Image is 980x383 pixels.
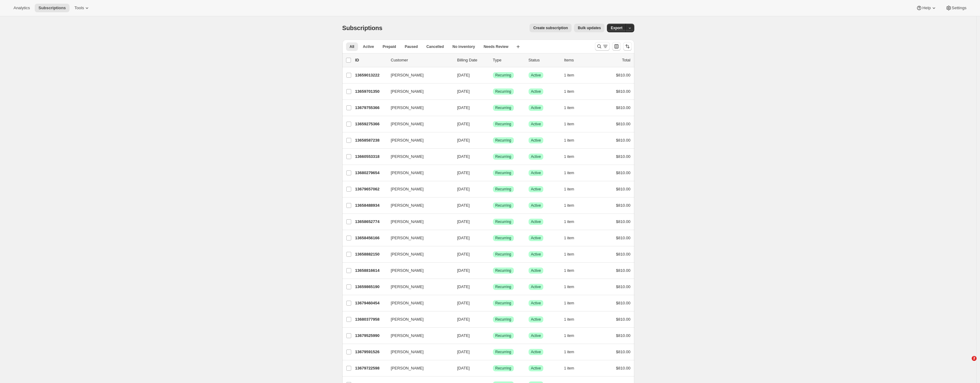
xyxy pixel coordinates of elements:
[564,331,581,340] button: 1 item
[616,105,631,110] span: $810.00
[387,233,449,243] button: [PERSON_NAME]
[457,138,470,143] span: [DATE]
[355,201,631,210] div: 13658488934[PERSON_NAME][DATE]SuccessRecurringSuccessActive1 item$810.00
[495,333,511,338] span: Recurring
[355,71,631,80] div: 13659013222[PERSON_NAME][DATE]SuccessRecurringSuccessActive1 item$810.00
[387,87,449,96] button: [PERSON_NAME]
[564,219,574,224] span: 1 item
[355,121,386,127] p: 13659275366
[616,236,631,240] span: $810.00
[529,57,559,63] p: Status
[531,219,541,224] span: Active
[387,315,449,324] button: [PERSON_NAME]
[616,73,631,77] span: $810.00
[922,6,931,10] span: Help
[387,152,449,162] button: [PERSON_NAME]
[564,299,581,307] button: 1 item
[350,44,354,49] span: All
[972,356,977,361] span: 2
[457,252,470,256] span: [DATE]
[391,105,424,111] span: [PERSON_NAME]
[616,301,631,305] span: $810.00
[355,105,386,111] p: 13679755366
[457,284,470,289] span: [DATE]
[355,72,386,78] p: 13659013222
[616,187,631,191] span: $810.00
[564,105,574,110] span: 1 item
[564,350,574,354] span: 1 item
[564,315,581,324] button: 1 item
[10,4,33,12] button: Analytics
[531,154,541,159] span: Active
[387,135,449,145] button: [PERSON_NAME]
[531,187,541,192] span: Active
[387,168,449,178] button: [PERSON_NAME]
[564,252,574,257] span: 1 item
[391,202,424,209] span: [PERSON_NAME]
[495,187,511,192] span: Recurring
[457,73,470,77] span: [DATE]
[387,119,449,129] button: [PERSON_NAME]
[391,333,424,339] span: [PERSON_NAME]
[616,284,631,289] span: $810.00
[387,282,449,292] button: [PERSON_NAME]
[363,44,374,49] span: Active
[564,348,581,356] button: 1 item
[355,57,386,63] p: ID
[616,170,631,175] span: $810.00
[616,350,631,354] span: $810.00
[564,201,581,210] button: 1 item
[564,364,581,373] button: 1 item
[387,103,449,113] button: [PERSON_NAME]
[391,137,424,143] span: [PERSON_NAME]
[959,356,974,371] iframe: Intercom live chat
[391,268,424,274] span: [PERSON_NAME]
[391,170,424,176] span: [PERSON_NAME]
[531,333,541,338] span: Active
[355,170,386,176] p: 13680279654
[457,170,470,175] span: [DATE]
[355,154,386,160] p: 13660553318
[387,184,449,194] button: [PERSON_NAME]
[531,138,541,143] span: Active
[616,122,631,126] span: $810.00
[531,317,541,322] span: Active
[355,235,386,241] p: 13658456166
[355,315,631,324] div: 13680377958[PERSON_NAME][DATE]SuccessRecurringSuccessActive1 item$810.00
[495,105,511,110] span: Recurring
[484,44,509,49] span: Needs Review
[14,6,30,10] span: Analytics
[391,284,424,290] span: [PERSON_NAME]
[574,24,604,32] button: Bulk updates
[355,268,386,274] p: 13658816614
[495,203,511,208] span: Recurring
[531,284,541,289] span: Active
[355,250,631,259] div: 13658882150[PERSON_NAME][DATE]SuccessRecurringSuccessActive1 item$810.00
[564,333,574,338] span: 1 item
[495,154,511,159] span: Recurring
[457,89,470,94] span: [DATE]
[495,170,511,175] span: Recurring
[616,154,631,159] span: $810.00
[564,234,581,242] button: 1 item
[531,350,541,354] span: Active
[616,366,631,370] span: $810.00
[391,88,424,95] span: [PERSON_NAME]
[355,234,631,242] div: 13658456166[PERSON_NAME][DATE]SuccessRecurringSuccessActive1 item$810.00
[564,152,581,161] button: 1 item
[564,317,574,322] span: 1 item
[495,89,511,94] span: Recurring
[529,24,572,32] button: Create subscription
[564,87,581,96] button: 1 item
[387,331,449,341] button: [PERSON_NAME]
[495,219,511,224] span: Recurring
[457,57,488,63] p: Billing Date
[355,316,386,322] p: 13680377958
[355,266,631,275] div: 13658816614[PERSON_NAME][DATE]SuccessRecurringSuccessActive1 item$810.00
[387,217,449,227] button: [PERSON_NAME]
[457,236,470,240] span: [DATE]
[391,219,424,225] span: [PERSON_NAME]
[457,122,470,126] span: [DATE]
[578,25,601,30] span: Bulk updates
[387,298,449,308] button: [PERSON_NAME]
